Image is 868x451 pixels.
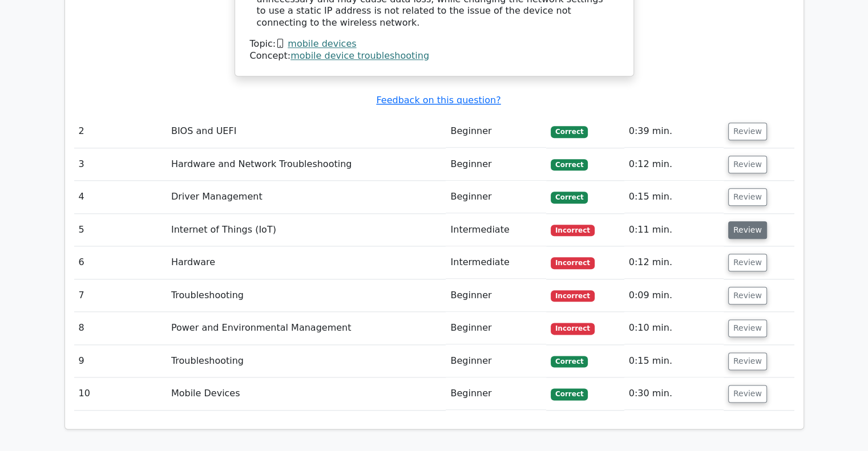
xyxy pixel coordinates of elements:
[728,254,767,271] button: Review
[446,115,546,148] td: Beginner
[290,50,429,61] a: mobile device troubleshooting
[624,345,724,377] td: 0:15 min.
[376,95,500,105] a: Feedback on this question?
[728,123,767,140] button: Review
[167,345,446,377] td: Troubleshooting
[728,319,767,337] button: Review
[551,126,588,137] span: Correct
[250,50,619,62] div: Concept:
[728,188,767,206] button: Review
[446,377,546,410] td: Beginner
[446,246,546,279] td: Intermediate
[74,345,167,377] td: 9
[551,388,588,400] span: Correct
[624,148,724,181] td: 0:12 min.
[167,279,446,312] td: Troubleshooting
[624,312,724,344] td: 0:10 min.
[74,246,167,279] td: 6
[167,181,446,213] td: Driver Management
[74,148,167,181] td: 3
[167,214,446,246] td: Internet of Things (IoT)
[624,246,724,279] td: 0:12 min.
[551,323,595,334] span: Incorrect
[624,181,724,213] td: 0:15 min.
[624,214,724,246] td: 0:11 min.
[74,214,167,246] td: 5
[551,290,595,302] span: Incorrect
[551,192,588,203] span: Correct
[728,352,767,370] button: Review
[624,377,724,410] td: 0:30 min.
[446,148,546,181] td: Beginner
[446,345,546,377] td: Beginner
[551,257,595,269] span: Incorrect
[728,385,767,403] button: Review
[167,312,446,344] td: Power and Environmental Management
[624,115,724,148] td: 0:39 min.
[728,156,767,173] button: Review
[74,312,167,344] td: 8
[551,225,595,236] span: Incorrect
[74,181,167,213] td: 4
[446,214,546,246] td: Intermediate
[551,356,588,367] span: Correct
[446,279,546,312] td: Beginner
[167,148,446,181] td: Hardware and Network Troubleshooting
[250,38,619,50] div: Topic:
[167,377,446,410] td: Mobile Devices
[74,115,167,148] td: 2
[167,246,446,279] td: Hardware
[288,38,356,49] a: mobile devices
[728,221,767,239] button: Review
[167,115,446,148] td: BIOS and UEFI
[624,279,724,312] td: 0:09 min.
[74,279,167,312] td: 7
[446,312,546,344] td: Beginner
[446,181,546,213] td: Beginner
[74,377,167,410] td: 10
[551,159,588,170] span: Correct
[728,287,767,304] button: Review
